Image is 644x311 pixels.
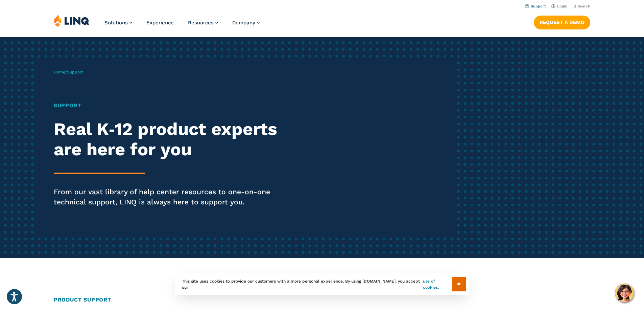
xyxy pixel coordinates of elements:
span: Search [578,4,590,8]
span: Resources [188,20,214,26]
div: This site uses cookies to provide our customers with a more personal experience. By using [DOMAIN... [175,273,469,295]
a: use of cookies. [423,278,452,290]
a: Home [54,70,65,74]
span: Company [232,20,255,26]
a: Login [551,4,567,8]
nav: Primary Navigation [104,14,260,37]
p: From our vast library of help center resources to one-on-one technical support, LINQ is always he... [54,187,302,207]
button: Hello, have a question? Let’s chat. [615,284,634,303]
a: Request a Demo [534,16,590,29]
h1: Support [54,102,302,110]
a: Resources [188,20,218,26]
span: / [54,70,83,74]
a: Solutions [104,20,132,26]
span: Support [67,70,83,74]
a: Company [232,20,260,26]
a: Experience [146,20,174,26]
a: Support [525,4,546,8]
h2: Real K‑12 product experts are here for you [54,119,302,160]
nav: Button Navigation [534,14,590,29]
img: LINQ | K‑12 Software [54,14,90,27]
span: Solutions [104,20,128,26]
button: Open Search Bar [573,4,590,9]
